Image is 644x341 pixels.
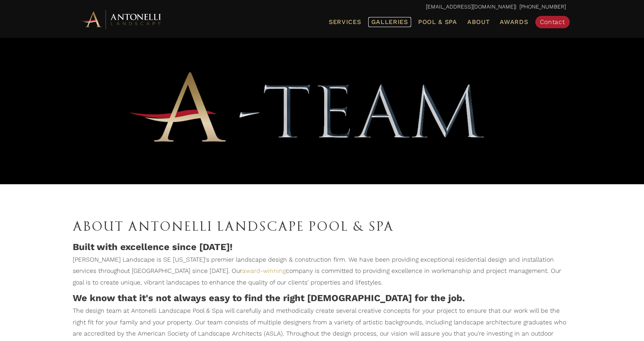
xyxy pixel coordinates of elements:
[79,2,566,12] p: | [PHONE_NUMBER]
[79,9,164,30] img: Antonelli Horizontal Logo
[329,19,361,25] span: Services
[467,19,490,25] span: About
[326,17,364,27] a: Services
[371,18,408,26] span: Galleries
[73,254,572,292] p: [PERSON_NAME] Landscape is SE [US_STATE]'s premier landscape design & construction firm. We have ...
[415,17,460,27] a: Pool & Spa
[73,292,572,305] h4: We know that it's not always easy to find the right [DEMOGRAPHIC_DATA] for the job.
[464,17,493,27] a: About
[73,215,572,237] h1: About Antonelli Landscape Pool & Spa
[497,17,531,27] a: Awards
[535,16,570,28] a: Contact
[426,3,515,10] a: [EMAIL_ADDRESS][DOMAIN_NAME]
[418,18,457,26] span: Pool & Spa
[73,241,572,254] h4: Built with excellence since [DATE]!
[500,18,528,26] span: Awards
[242,267,286,274] a: award-winning
[368,17,411,27] a: Galleries
[540,18,565,26] span: Contact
